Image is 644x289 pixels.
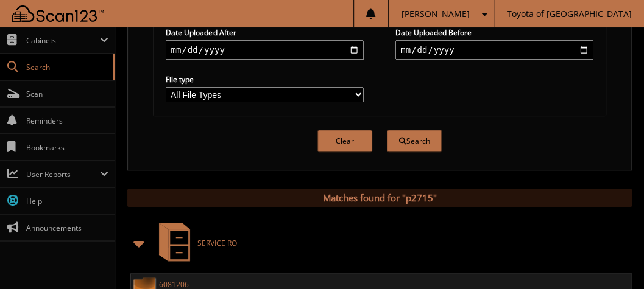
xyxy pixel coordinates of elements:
[26,196,108,206] span: Help
[26,62,107,72] span: Search
[26,223,108,233] span: Announcements
[317,130,372,152] button: Clear
[26,116,108,126] span: Reminders
[583,231,644,289] iframe: Chat Widget
[166,27,364,38] label: Date Uploaded After
[152,219,237,267] a: SERVICE RO
[395,27,593,38] label: Date Uploaded Before
[12,5,104,22] img: scan123-logo-white.svg
[166,40,364,60] input: start
[197,238,237,248] span: SERVICE RO
[127,189,632,207] div: Matches found for "p2715"
[506,10,631,18] span: Toyota of [GEOGRAPHIC_DATA]
[387,130,442,152] button: Search
[26,169,100,179] span: User Reports
[26,89,108,99] span: Scan
[26,142,108,153] span: Bookmarks
[395,40,593,60] input: end
[401,10,469,18] span: [PERSON_NAME]
[166,74,364,85] label: File type
[26,35,100,46] span: Cabinets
